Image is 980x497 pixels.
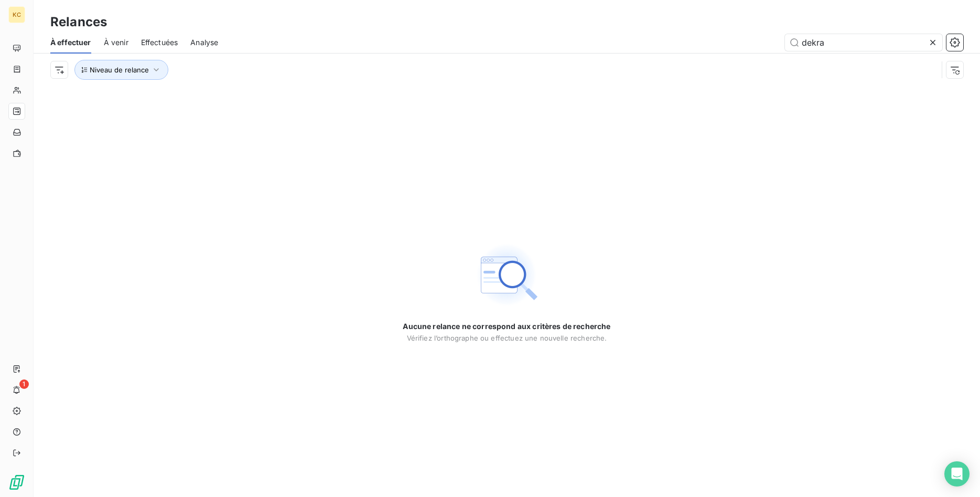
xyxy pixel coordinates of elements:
[403,321,610,332] span: Aucune relance ne correspond aux critères de recherche
[407,334,607,342] span: Vérifiez l’orthographe ou effectuez une nouvelle recherche.
[50,37,91,48] span: À effectuer
[141,37,178,48] span: Effectuées
[19,379,29,389] span: 1
[74,60,168,80] button: Niveau de relance
[785,34,942,51] input: Rechercher
[944,461,970,487] div: Open Intercom Messenger
[8,474,25,491] img: Logo LeanPay
[8,6,25,23] div: KC
[473,241,540,309] img: Empty state
[90,66,149,74] span: Niveau de relance
[50,13,107,31] h3: Relances
[104,37,128,48] span: À venir
[190,37,218,48] span: Analyse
